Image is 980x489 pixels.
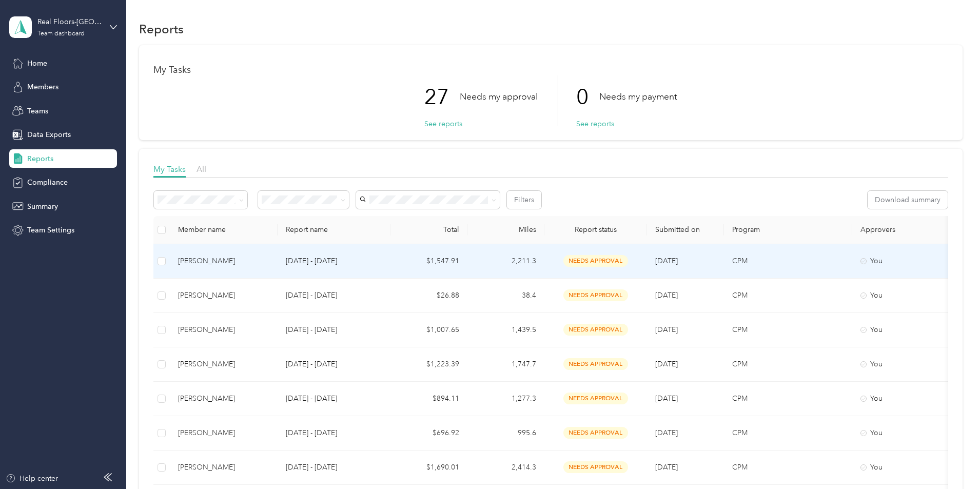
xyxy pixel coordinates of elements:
[563,461,628,473] span: needs approval
[286,324,382,336] p: [DATE] - [DATE]
[724,216,852,244] th: Program
[563,255,628,267] span: needs approval
[860,290,947,301] div: You
[27,177,68,188] span: Compliance
[27,225,74,236] span: Team Settings
[424,119,462,129] button: See reports
[390,244,467,279] td: $1,547.91
[170,216,278,244] th: Member name
[390,451,467,485] td: $1,690.01
[27,106,48,116] span: Teams
[178,324,269,336] div: [PERSON_NAME]
[655,325,678,334] span: [DATE]
[27,82,58,92] span: Members
[278,216,390,244] th: Report name
[286,462,382,473] p: [DATE] - [DATE]
[286,427,382,439] p: [DATE] - [DATE]
[390,313,467,347] td: $1,007.65
[178,359,269,370] div: [PERSON_NAME]
[647,216,724,244] th: Submitted on
[860,359,947,370] div: You
[724,313,852,347] td: CPM
[467,382,544,416] td: 1,277.3
[37,31,85,37] div: Team dashboard
[37,16,102,27] div: Real Floors-[GEOGRAPHIC_DATA]
[655,291,678,300] span: [DATE]
[563,324,628,336] span: needs approval
[724,279,852,313] td: CPM
[860,393,947,404] div: You
[286,290,382,301] p: [DATE] - [DATE]
[27,129,71,140] span: Data Exports
[178,462,269,473] div: [PERSON_NAME]
[655,463,678,472] span: [DATE]
[860,256,947,267] div: You
[852,216,955,244] th: Approvers
[655,360,678,368] span: [DATE]
[868,191,948,209] button: Download summary
[732,324,844,336] p: CPM
[390,347,467,382] td: $1,223.39
[724,347,852,382] td: CPM
[286,393,382,404] p: [DATE] - [DATE]
[476,225,536,234] div: Miles
[27,153,53,164] span: Reports
[507,191,541,209] button: Filters
[460,90,538,103] p: Needs my approval
[655,257,678,265] span: [DATE]
[390,382,467,416] td: $894.11
[424,75,460,119] p: 27
[732,256,844,267] p: CPM
[399,225,459,234] div: Total
[467,416,544,451] td: 995.6
[563,358,628,370] span: needs approval
[467,244,544,279] td: 2,211.3
[27,201,58,212] span: Summary
[724,451,852,485] td: CPM
[724,244,852,279] td: CPM
[655,428,678,437] span: [DATE]
[655,394,678,403] span: [DATE]
[178,225,269,234] div: Member name
[732,290,844,301] p: CPM
[860,462,947,473] div: You
[390,279,467,313] td: $26.88
[923,432,980,489] iframe: Everlance-gr Chat Button Frame
[732,393,844,404] p: CPM
[178,290,269,301] div: [PERSON_NAME]
[724,382,852,416] td: CPM
[286,256,382,267] p: [DATE] - [DATE]
[732,462,844,473] p: CPM
[178,256,269,267] div: [PERSON_NAME]
[153,65,948,75] h1: My Tasks
[467,451,544,485] td: 2,414.3
[178,393,269,404] div: [PERSON_NAME]
[139,24,184,34] h1: Reports
[197,164,206,174] span: All
[6,473,58,484] button: Help center
[467,313,544,347] td: 1,439.5
[599,90,677,103] p: Needs my payment
[576,119,614,129] button: See reports
[553,225,639,234] span: Report status
[178,427,269,439] div: [PERSON_NAME]
[390,416,467,451] td: $696.92
[467,347,544,382] td: 1,747.7
[563,289,628,301] span: needs approval
[286,359,382,370] p: [DATE] - [DATE]
[576,75,599,119] p: 0
[860,427,947,439] div: You
[467,279,544,313] td: 38.4
[732,359,844,370] p: CPM
[724,416,852,451] td: CPM
[153,164,186,174] span: My Tasks
[732,427,844,439] p: CPM
[563,393,628,404] span: needs approval
[27,58,47,69] span: Home
[860,324,947,336] div: You
[563,427,628,439] span: needs approval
